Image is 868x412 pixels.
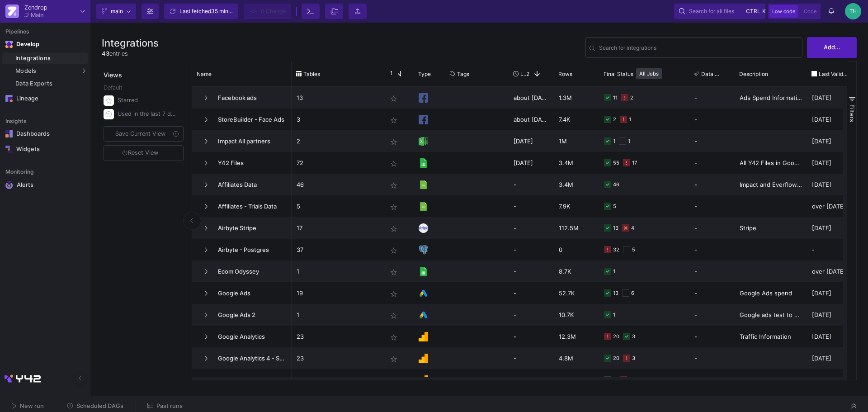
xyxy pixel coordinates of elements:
[509,282,554,304] div: -
[102,107,185,121] button: Used in the last 7 days
[746,6,760,17] span: ctrl
[807,109,861,130] div: [DATE]
[629,109,631,130] div: 1
[842,3,861,19] button: TH
[613,348,619,369] div: 20
[297,239,377,260] p: 37
[632,152,637,174] div: 17
[111,5,123,18] span: main
[419,202,428,211] img: [Legacy] CSV
[2,127,88,141] a: Navigation iconDashboards
[122,149,158,156] span: Reset View
[694,239,730,260] div: -
[212,87,287,109] span: Facebook ads
[388,158,399,169] mat-icon: star_border
[735,217,807,239] div: Stripe
[613,261,615,282] div: 1
[212,174,287,195] span: Affiliates Data
[632,239,635,260] div: 5
[807,87,861,109] div: [DATE]
[819,71,849,77] span: Last Valid Job
[824,44,840,51] span: Add...
[701,71,722,77] span: Data Tests
[419,180,428,189] img: [Legacy] CSV
[303,71,320,77] span: Tables
[636,68,662,79] button: All Jobs
[613,304,615,326] div: 1
[419,267,428,276] img: [Legacy] Google Sheets
[212,348,287,369] span: Google Analytics 4 - Shopify App
[102,49,159,58] div: entries
[526,71,529,77] span: 2
[845,3,861,19] div: TH
[5,5,19,18] img: qZXOSqkTtPuVcXVzF40oUlM07HVTwZXfPK0UuWA2.png
[694,87,730,108] div: -
[24,5,47,10] div: Zendrop
[554,87,599,109] div: 1.3M
[388,375,399,386] mat-icon: star_border
[554,239,599,260] div: 0
[694,283,730,303] div: -
[694,218,730,238] div: -
[694,326,730,347] div: -
[689,5,734,18] span: Search for all files
[297,326,377,347] p: 23
[554,260,599,282] div: 8.7K
[509,109,554,130] div: about [DATE]
[807,304,861,326] div: [DATE]
[604,63,677,84] div: Final Status
[613,369,616,391] div: 4
[735,152,807,174] div: All Y42 Files in Google Sheet
[212,369,287,391] span: Google Analytics 4 - Website
[613,326,619,347] div: 20
[5,130,13,137] img: Navigation icon
[509,304,554,326] div: -
[735,282,807,304] div: Google Ads spend
[554,109,599,130] div: 7.4K
[297,348,377,369] p: 23
[599,46,798,52] input: Search for name, tables, ...
[102,61,187,80] div: Views
[613,239,619,260] div: 32
[613,174,619,195] div: 46
[297,196,377,217] p: 5
[613,218,618,239] div: 13
[807,260,861,282] div: over [DATE]
[762,6,766,17] span: k
[554,326,599,347] div: 12.3M
[212,261,287,282] span: Ecom Odyssey
[801,5,819,18] button: Code
[31,12,44,18] div: Main
[297,174,377,195] p: 46
[849,104,856,122] span: Filters
[2,177,88,193] a: Navigation iconAlerts
[388,223,399,234] mat-icon: star_border
[807,347,861,369] div: [DATE]
[212,283,287,304] span: Google Ads
[212,326,287,347] span: Google Analytics
[2,52,88,64] a: Integrations
[5,146,13,153] img: Navigation icon
[118,107,178,121] div: Used in the last 7 days
[388,267,399,278] mat-icon: star_border
[629,369,631,391] div: 1
[418,71,431,77] span: Type
[297,283,377,304] p: 19
[735,87,807,109] div: Ads Spend Informations
[419,310,428,320] img: Google Ads
[613,283,618,304] div: 13
[509,217,554,239] div: -
[509,87,554,109] div: about [DATE]
[297,369,377,391] p: 5
[804,8,816,14] span: Code
[509,174,554,195] div: -
[212,131,287,152] span: Impact All partners
[554,369,599,391] div: 0
[212,218,287,239] span: Airbyte Stripe
[807,174,861,195] div: [DATE]
[115,130,165,137] span: Save Current View
[694,131,730,152] div: -
[297,109,377,130] p: 3
[632,348,635,369] div: 3
[20,403,44,409] span: New run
